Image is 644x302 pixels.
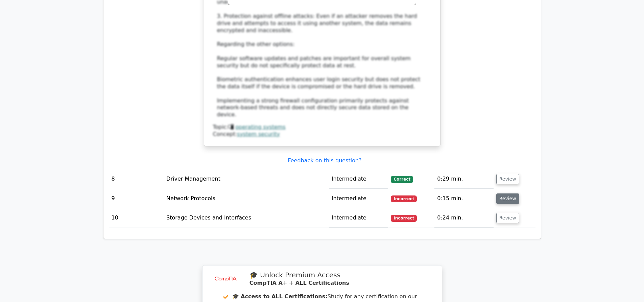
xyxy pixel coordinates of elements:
div: Topic: [213,124,431,131]
td: 0:24 min. [434,208,493,228]
a: system security [237,131,280,137]
span: Incorrect [391,215,417,222]
td: Storage Devices and Interfaces [164,208,329,228]
a: Feedback on this question? [288,157,361,164]
td: 9 [109,189,164,208]
td: Driver Management [164,169,329,189]
td: Intermediate [329,208,388,228]
td: Network Protocols [164,189,329,208]
td: 8 [109,169,164,189]
div: Concept: [213,131,431,138]
span: Correct [391,176,413,183]
button: Review [496,174,519,184]
a: operating systems [235,124,285,130]
span: Incorrect [391,195,417,202]
td: 10 [109,208,164,228]
button: Review [496,213,519,223]
button: Review [496,193,519,204]
td: 0:15 min. [434,189,493,208]
td: Intermediate [329,189,388,208]
td: Intermediate [329,169,388,189]
td: 0:29 min. [434,169,493,189]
